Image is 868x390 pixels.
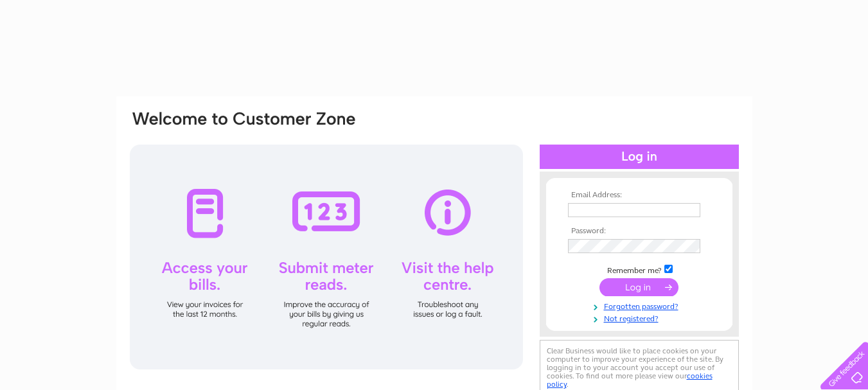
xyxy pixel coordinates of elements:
[565,263,714,276] td: Remember me?
[568,299,714,312] a: Forgotten password?
[568,312,714,324] a: Not registered?
[599,278,678,296] input: Submit
[565,227,714,236] th: Password:
[547,371,713,389] a: cookies policy
[565,191,714,200] th: Email Address:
